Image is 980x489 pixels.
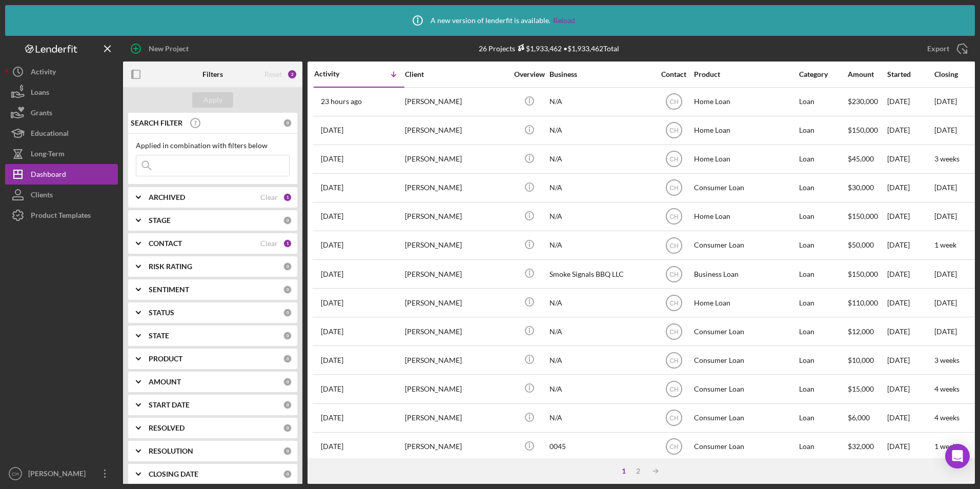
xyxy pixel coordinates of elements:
[321,184,343,192] time: 2025-08-28 17:26
[5,164,118,185] button: Dashboard
[405,404,507,432] div: [PERSON_NAME]
[5,82,118,103] button: Loans
[549,433,652,460] div: 0045
[848,154,874,163] span: $45,000
[694,433,797,460] div: Consumer Loan
[136,141,290,150] div: Applied in combination with filters below
[321,241,343,249] time: 2025-08-27 19:11
[934,327,957,336] time: [DATE]
[283,400,292,410] div: 0
[283,216,292,225] div: 0
[149,332,169,340] b: STATE
[149,216,171,225] b: STAGE
[5,185,118,205] button: Clients
[887,88,933,115] div: [DATE]
[405,8,575,33] div: A new version of lenderfit is available.
[405,347,507,374] div: [PERSON_NAME]
[694,232,797,259] div: Consumer Loan
[321,97,362,106] time: 2025-09-04 21:05
[264,70,282,78] div: Reset
[405,318,507,345] div: [PERSON_NAME]
[549,404,652,432] div: N/A
[694,146,797,173] div: Home Loan
[669,299,678,307] text: CH
[799,318,847,345] div: Loan
[799,70,847,78] div: Category
[149,378,181,386] b: AMOUNT
[799,260,847,288] div: Loan
[149,401,190,409] b: START DATE
[405,117,507,144] div: [PERSON_NAME]
[549,289,652,316] div: N/A
[549,260,652,288] div: Smoke Signals BBQ LLC
[405,203,507,230] div: [PERSON_NAME]
[669,443,678,451] text: CH
[694,347,797,374] div: Consumer Loan
[553,16,575,25] a: Reload
[887,433,933,460] div: [DATE]
[31,164,66,187] div: Dashboard
[887,146,933,173] div: [DATE]
[934,154,959,163] time: 3 weeks
[934,126,957,134] time: [DATE]
[887,117,933,144] div: [DATE]
[669,98,678,106] text: CH
[202,70,223,78] b: Filters
[887,318,933,345] div: [DATE]
[799,289,847,316] div: Loan
[799,146,847,173] div: Loan
[848,270,878,278] span: $150,000
[405,70,507,78] div: Client
[287,69,297,79] div: 2
[149,424,185,432] b: RESOLVED
[321,414,343,422] time: 2025-08-19 19:31
[5,205,118,226] button: Product Templates
[31,144,65,167] div: Long-Term
[405,433,507,460] div: [PERSON_NAME]
[405,174,507,201] div: [PERSON_NAME]
[669,185,678,192] text: CH
[669,357,678,364] text: CH
[669,415,678,422] text: CH
[848,298,878,307] span: $110,000
[887,232,933,259] div: [DATE]
[405,375,507,402] div: [PERSON_NAME]
[12,471,19,477] text: CH
[283,239,292,248] div: 1
[5,62,118,82] a: Activity
[321,442,343,451] time: 2025-08-19 19:02
[192,92,233,108] button: Apply
[799,117,847,144] div: Loan
[149,309,174,317] b: STATUS
[669,328,678,335] text: CH
[149,355,182,363] b: PRODUCT
[887,375,933,402] div: [DATE]
[321,356,343,364] time: 2025-08-21 17:01
[31,82,49,105] div: Loans
[887,70,933,78] div: Started
[283,377,292,386] div: 0
[848,327,874,336] span: $12,000
[934,298,957,307] time: [DATE]
[283,446,292,456] div: 0
[917,38,975,59] button: Export
[799,203,847,230] div: Loan
[887,289,933,316] div: [DATE]
[283,285,292,294] div: 0
[405,232,507,259] div: [PERSON_NAME]
[5,123,118,144] button: Educational
[5,144,118,164] button: Long-Term
[149,38,189,59] div: New Project
[5,103,118,123] a: Grants
[799,232,847,259] div: Loan
[321,270,343,278] time: 2025-08-27 01:54
[934,270,957,278] time: [DATE]
[405,146,507,173] div: [PERSON_NAME]
[283,308,292,317] div: 0
[131,119,182,127] b: SEARCH FILTER
[669,127,678,134] text: CH
[283,470,292,479] div: 0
